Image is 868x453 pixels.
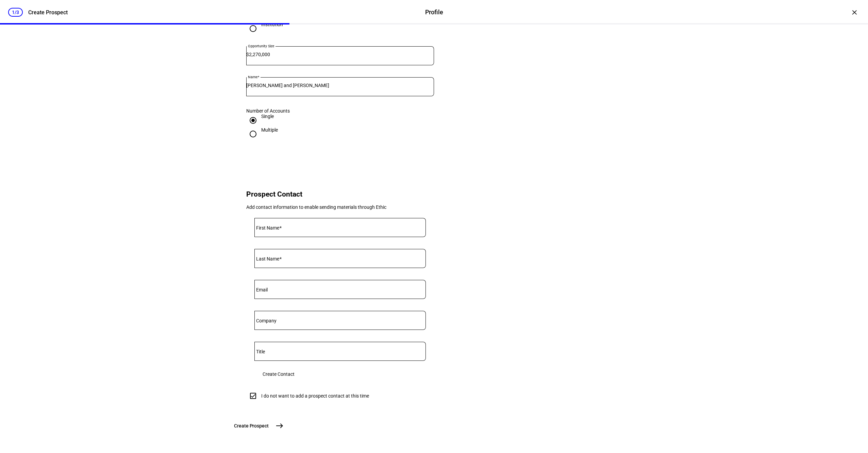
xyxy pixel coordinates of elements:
[256,256,279,262] mat-label: Last Name
[246,204,434,210] div: Add contact information to enable sending materials through Ethic
[425,8,443,17] div: Profile
[261,114,274,119] div: Single
[849,7,860,18] div: ×
[261,127,278,133] div: Multiple
[28,9,68,16] div: Create Prospect
[276,422,284,430] mat-icon: east
[234,422,269,429] span: Create Prospect
[256,318,277,323] mat-label: Company
[261,393,369,399] div: I do not want to add a prospect contact at this time
[256,225,279,231] mat-label: First Name
[256,349,265,354] mat-label: Title
[246,190,434,198] h2: Prospect Contact
[230,419,286,433] button: Create Prospect
[248,44,274,48] mat-label: Opportunity Size
[246,52,249,57] span: $
[248,75,257,79] mat-label: Name
[256,287,268,292] mat-label: Email
[246,108,434,114] div: Number of Accounts
[8,8,23,17] div: 1/3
